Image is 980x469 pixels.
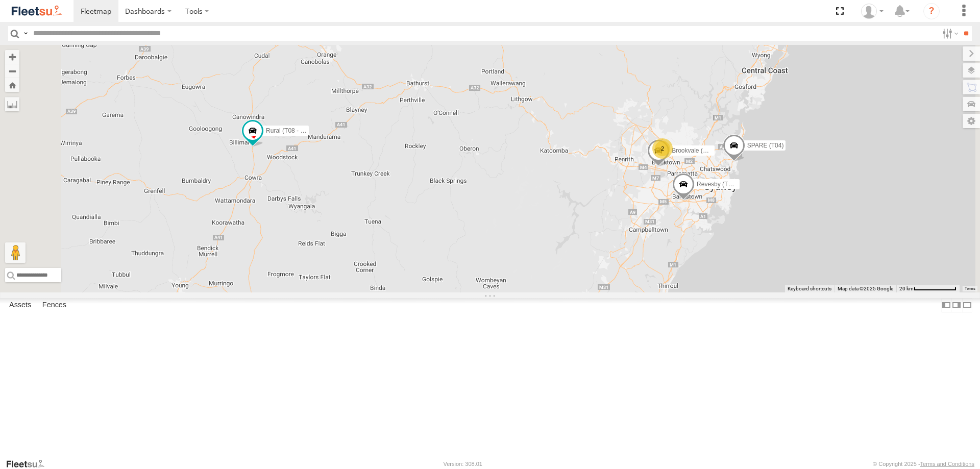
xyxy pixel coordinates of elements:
span: 20 km [899,286,914,291]
a: Terms (opens in new tab) [965,287,975,291]
a: Terms and Conditions [920,461,974,467]
button: Keyboard shortcuts [788,285,831,292]
label: Dock Summary Table to the Left [941,298,951,313]
span: Map data ©2025 Google [838,286,893,291]
label: Search Query [21,26,30,41]
label: Dock Summary Table to the Right [951,298,962,313]
label: Search Filter Options [938,26,960,41]
label: Assets [4,298,36,312]
label: Measure [5,97,19,111]
button: Zoom Home [5,78,19,92]
i: ? [923,3,940,19]
div: 2 [652,138,673,159]
a: Visit our Website [6,459,53,469]
span: SPARE (T04) [747,142,784,149]
img: fleetsu-logo-horizontal.svg [10,4,63,18]
div: © Copyright 2025 - [873,461,974,467]
span: Rural (T08 - [PERSON_NAME]) [266,127,353,134]
div: Version: 308.01 [444,461,482,467]
button: Drag Pegman onto the map to open Street View [5,242,26,263]
label: Fences [37,298,71,312]
button: Zoom out [5,64,19,78]
span: Revesby (T07 - [PERSON_NAME]) [697,180,793,187]
button: Map Scale: 20 km per 80 pixels [896,285,960,292]
button: Zoom in [5,50,19,64]
label: Hide Summary Table [962,298,972,313]
div: Ken Manners [857,4,887,19]
label: Map Settings [963,114,980,128]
